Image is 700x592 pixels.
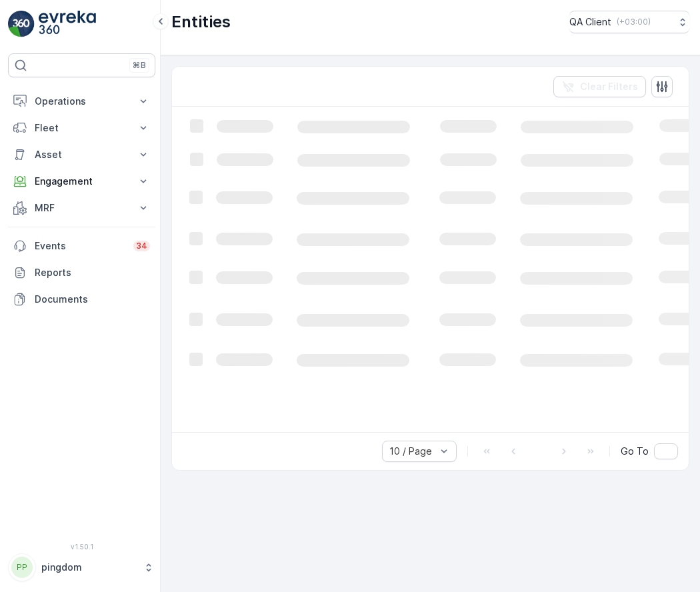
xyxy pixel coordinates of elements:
span: Go To [621,445,649,458]
p: Reports [35,266,150,279]
button: Engagement [8,168,155,195]
button: PPpingdom [8,553,155,581]
p: Operations [35,95,129,108]
img: logo_light-DOdMpM7g.png [39,11,96,37]
span: v 1.50.1 [8,543,155,551]
button: Operations [8,88,155,115]
button: Asset [8,141,155,168]
p: pingdom [41,561,137,574]
p: Events [35,239,125,253]
p: ( +03:00 ) [617,17,651,27]
div: PP [11,557,33,578]
p: Asset [35,148,129,161]
p: QA Client [569,15,611,29]
button: Fleet [8,115,155,141]
p: Fleet [35,121,129,135]
a: Events34 [8,233,155,259]
button: QA Client(+03:00) [569,11,689,33]
p: Documents [35,293,150,306]
p: ⌘B [133,60,146,71]
p: Clear Filters [580,80,638,93]
a: Reports [8,259,155,286]
button: MRF [8,195,155,221]
button: Clear Filters [553,76,646,97]
p: Entities [171,11,231,33]
p: Engagement [35,175,129,188]
a: Documents [8,286,155,313]
p: 34 [136,241,147,251]
p: MRF [35,201,129,215]
img: logo [8,11,35,37]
